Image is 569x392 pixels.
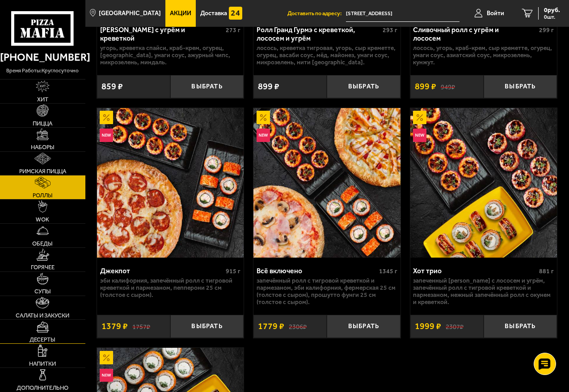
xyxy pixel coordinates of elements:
span: Римская пицца [19,168,66,174]
span: Горячее [31,264,55,270]
s: 1757 ₽ [132,322,150,330]
span: Хит [37,96,48,102]
div: Хот трио [413,267,537,275]
span: 859 ₽ [101,82,123,91]
p: Запечённый ролл с тигровой креветкой и пармезаном, Эби Калифорния, Фермерская 25 см (толстое с сы... [257,277,397,306]
p: лосось, угорь, краб-крем, Сыр креметте, огурец, унаги соус, азиатский соус, микрозелень, кунжут. [413,45,554,66]
span: Акции [170,10,191,17]
input: Ваш адрес доставки [346,5,460,22]
span: 1779 ₽ [258,322,284,331]
span: 1999 ₽ [415,322,441,331]
a: АкционныйНовинкаДжекпот [97,108,244,258]
span: Пицца [33,121,52,126]
span: Обеды [32,241,53,246]
span: Дополнительно [17,385,68,391]
img: Новинка [100,369,113,382]
span: Доставить по адресу: [287,11,346,17]
button: Выбрать [327,75,400,99]
span: Десерты [30,337,55,342]
span: 293 г [383,26,397,34]
img: Акционный [413,111,426,124]
span: Салаты и закуски [16,313,69,318]
img: Акционный [257,111,270,124]
s: 2307 ₽ [446,322,464,330]
span: Роллы [33,192,53,198]
div: Всё включено [257,267,377,275]
span: 1345 г [379,267,397,275]
p: Запеченный [PERSON_NAME] с лососем и угрём, Запечённый ролл с тигровой креветкой и пармезаном, Не... [413,277,554,306]
div: Ролл Гранд Гурмэ с креветкой, лососем и угрём [257,25,380,42]
img: Хот трио [410,108,557,258]
button: Выбрать [170,75,244,99]
img: Всё включено [253,108,400,258]
span: [GEOGRAPHIC_DATA] [99,10,161,17]
span: 0 шт. [544,14,560,20]
span: WOK [36,217,49,222]
div: Сливочный ролл с угрём и лососем [413,25,537,42]
span: 273 г [226,26,240,34]
s: 2306 ₽ [289,322,307,330]
span: 1379 ₽ [101,322,128,331]
p: лосось, креветка тигровая, угорь, Сыр креметте, огурец, васаби соус, мёд, майонез, унаги соус, ми... [257,45,397,66]
a: АкционныйНовинкаХот трио [410,108,557,258]
img: Акционный [100,111,113,124]
span: Доставка [200,10,227,17]
span: Наборы [31,144,55,150]
span: 299 г [539,26,554,34]
span: 915 г [226,267,240,275]
img: Новинка [413,129,426,142]
img: Новинка [257,129,270,142]
button: Выбрать [170,315,244,338]
span: Супы [34,288,51,294]
div: [PERSON_NAME] с угрём и креветкой [100,25,224,42]
p: Эби Калифорния, Запечённый ролл с тигровой креветкой и пармезаном, Пепперони 25 см (толстое с сыр... [100,277,241,299]
div: Джекпот [100,267,224,275]
span: 899 ₽ [415,82,436,91]
img: Джекпот [97,108,244,258]
span: 0 руб. [544,7,560,13]
img: Акционный [100,351,113,364]
button: Выбрать [484,75,557,99]
span: 899 ₽ [258,82,279,91]
span: Войти [487,10,504,17]
span: Напитки [29,361,56,367]
span: 881 г [539,267,554,275]
img: 15daf4d41897b9f0e9f617042186c801.svg [229,7,242,20]
img: Новинка [100,129,113,142]
p: угорь, креветка спайси, краб-крем, огурец, [GEOGRAPHIC_DATA], унаги соус, ажурный чипс, микрозеле... [100,45,241,66]
button: Выбрать [327,315,400,338]
s: 949 ₽ [441,83,455,91]
a: АкционныйНовинкаВсё включено [253,108,400,258]
button: Выбрать [484,315,557,338]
